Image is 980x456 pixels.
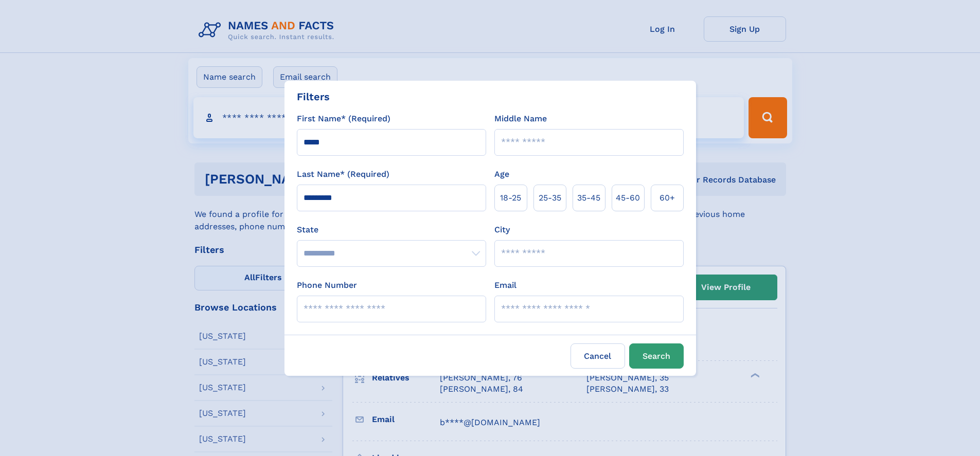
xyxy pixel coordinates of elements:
[616,192,640,204] span: 45‑60
[297,224,486,236] label: State
[660,192,675,204] span: 60+
[297,89,330,104] div: Filters
[494,224,510,236] label: City
[297,113,390,125] label: First Name* (Required)
[297,168,389,180] label: Last Name* (Required)
[539,192,561,204] span: 25‑35
[629,343,684,369] button: Search
[577,192,600,204] span: 35‑45
[571,343,625,369] label: Cancel
[494,279,516,291] label: Email
[494,113,547,125] label: Middle Name
[500,192,521,204] span: 18‑25
[297,279,357,291] label: Phone Number
[494,168,509,180] label: Age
